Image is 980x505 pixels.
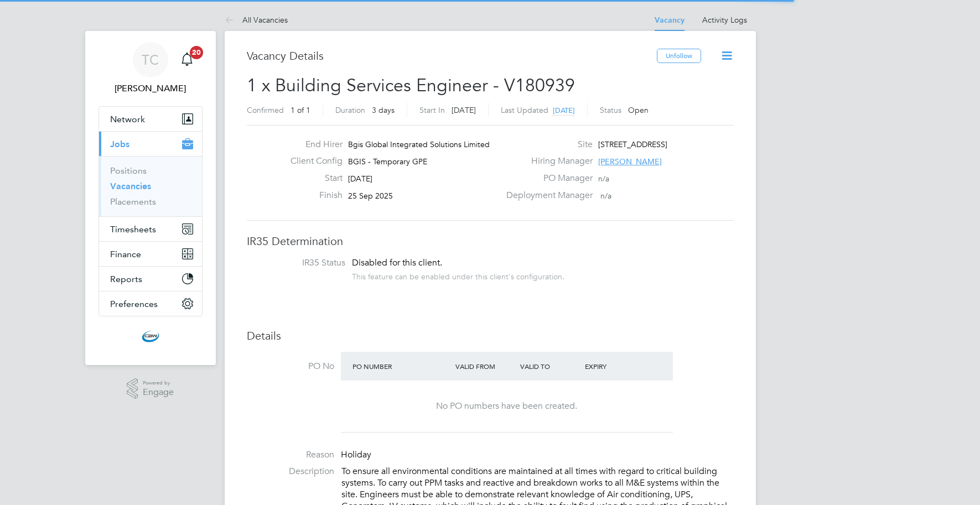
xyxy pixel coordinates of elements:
[190,46,203,59] span: 20
[282,190,343,201] label: Finish
[341,449,371,460] span: Holiday
[500,190,593,201] label: Deployment Manager
[348,191,393,201] span: 25 Sep 2025
[247,361,334,372] label: PO No
[628,105,649,115] span: Open
[419,105,445,115] label: Start In
[176,42,198,77] a: 20
[517,356,582,376] div: Valid To
[352,257,442,268] span: Disabled for this client.
[110,114,145,124] span: Network
[142,327,159,345] img: cbwstaffingsolutions-logo-retina.png
[350,356,453,376] div: PO Number
[143,388,174,397] span: Engage
[582,356,647,376] div: Expiry
[452,105,476,115] span: [DATE]
[258,257,345,269] label: IR35 Status
[142,53,159,67] span: TC
[655,15,685,25] a: Vacancy
[99,242,202,266] button: Finance
[598,139,667,149] span: [STREET_ADDRESS]
[501,105,548,115] label: Last Updated
[702,15,747,25] a: Activity Logs
[225,15,288,25] a: All Vacancies
[110,165,147,176] a: Positions
[247,329,734,343] h3: Details
[98,82,203,95] span: Tom Cheek
[99,107,202,131] button: Network
[85,31,216,365] nav: Main navigation
[110,249,141,259] span: Finance
[99,156,202,216] div: Jobs
[282,139,343,150] label: End Hirer
[110,274,142,284] span: Reports
[352,269,564,282] div: This feature can be enabled under this client's configuration.
[110,139,129,149] span: Jobs
[600,191,611,201] span: n/a
[500,139,593,150] label: Site
[99,291,202,316] button: Preferences
[98,42,203,95] a: TC[PERSON_NAME]
[352,400,662,412] div: No PO numbers have been created.
[247,449,334,461] label: Reason
[247,466,334,477] label: Description
[553,106,575,115] span: [DATE]
[335,105,365,115] label: Duration
[598,174,609,184] span: n/a
[500,155,593,167] label: Hiring Manager
[348,139,490,149] span: Bgis Global Integrated Solutions Limited
[247,75,575,96] span: 1 x Building Services Engineer - V180939
[247,105,284,115] label: Confirmed
[110,224,156,235] span: Timesheets
[247,49,657,63] h3: Vacancy Details
[657,49,701,63] button: Unfollow
[99,217,202,241] button: Timesheets
[598,157,662,166] span: [PERSON_NAME]
[348,157,427,166] span: BGIS - Temporary GPE
[247,234,734,248] h3: IR35 Determination
[110,181,151,191] a: Vacancies
[500,173,593,184] label: PO Manager
[127,378,174,399] a: Powered byEngage
[99,267,202,291] button: Reports
[600,105,621,115] label: Status
[282,155,343,167] label: Client Config
[99,132,202,156] button: Jobs
[348,174,372,184] span: [DATE]
[110,299,158,309] span: Preferences
[291,105,310,115] span: 1 of 1
[143,378,174,388] span: Powered by
[282,173,343,184] label: Start
[110,196,156,207] a: Placements
[372,105,395,115] span: 3 days
[98,327,203,345] a: Go to home page
[453,356,517,376] div: Valid From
